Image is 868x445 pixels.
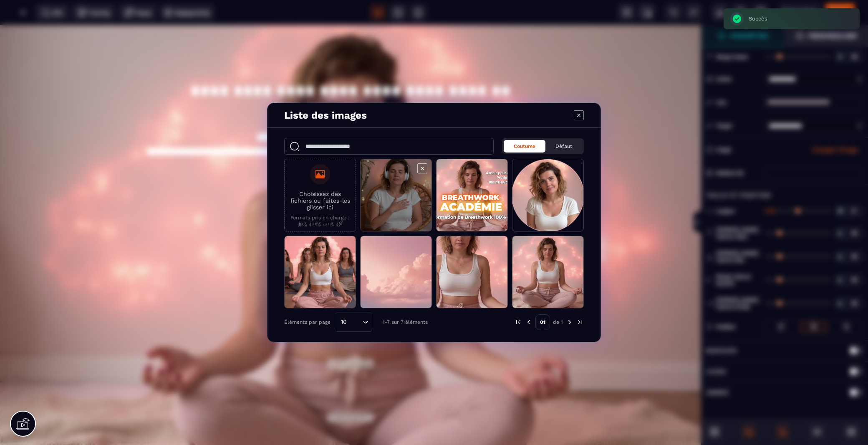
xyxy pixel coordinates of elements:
[284,319,331,325] p: Éléments par page
[289,191,351,211] p: Choisissez des fichiers ou faites-les glisser ici
[350,318,361,327] input: Search for option
[515,318,522,326] img: prev
[525,318,532,326] img: prev
[293,169,408,284] img: 34c15ee7ae26b657e95fd2971dd838f4_Copie_de_Systeme.io_Social_Media_Icons_(250_x_250_px)-2.png
[566,318,573,326] img: next
[553,319,563,325] p: de 1
[576,318,584,326] img: next
[555,143,572,149] span: Défaut
[289,215,351,226] p: Formats pris en charge : .jpg, .jpeg, .png, .gif
[535,314,550,330] p: 01
[284,109,367,121] h4: Liste des images
[383,319,428,325] p: 1-7 sur 7 éléments
[514,143,535,149] span: Coutume
[335,313,372,332] div: Search for option
[338,318,350,327] span: 10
